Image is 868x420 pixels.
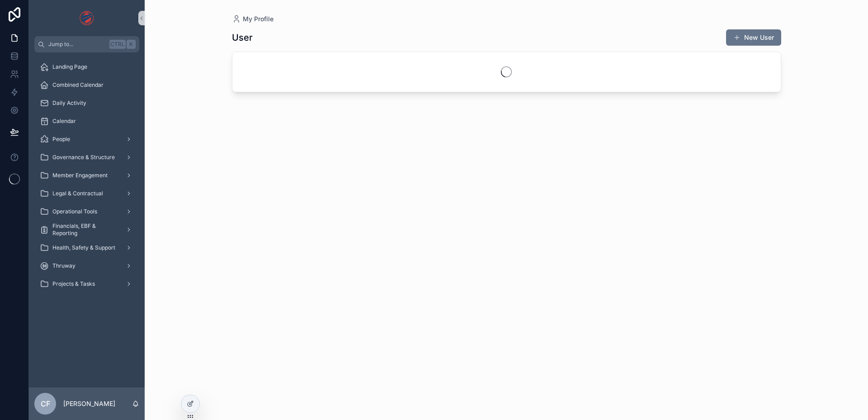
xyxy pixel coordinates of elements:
[52,244,115,251] span: Health, Safety & Support
[34,149,139,165] a: Governance & Structure
[34,36,139,52] button: Jump to...CtrlK
[34,258,139,274] a: Thruway
[34,59,139,75] a: Landing Page
[52,154,115,161] span: Governance & Structure
[243,14,274,24] span: My Profile
[29,52,145,304] div: scrollable content
[52,136,70,143] span: People
[52,208,97,215] span: Operational Tools
[34,222,139,238] a: Financials, EBF & Reporting
[52,172,108,179] span: Member Engagement
[41,398,50,409] span: CF
[52,222,118,237] span: Financials, EBF & Reporting
[63,399,115,408] p: [PERSON_NAME]
[109,40,126,49] span: Ctrl
[34,276,139,292] a: Projects & Tasks
[34,95,139,111] a: Daily Activity
[52,190,103,197] span: Legal & Contractual
[52,99,86,107] span: Daily Activity
[52,280,95,288] span: Projects & Tasks
[34,131,139,147] a: People
[52,63,87,71] span: Landing Page
[52,81,104,89] span: Combined Calendar
[80,11,94,25] img: App logo
[34,185,139,202] a: Legal & Contractual
[52,262,75,269] span: Thruway
[232,31,253,44] h1: User
[34,113,139,129] a: Calendar
[34,240,139,256] a: Health, Safety & Support
[48,41,106,48] span: Jump to...
[34,203,139,220] a: Operational Tools
[34,167,139,184] a: Member Engagement
[232,14,274,24] a: My Profile
[52,118,76,125] span: Calendar
[726,29,781,46] button: New User
[127,41,135,48] span: K
[34,77,139,93] a: Combined Calendar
